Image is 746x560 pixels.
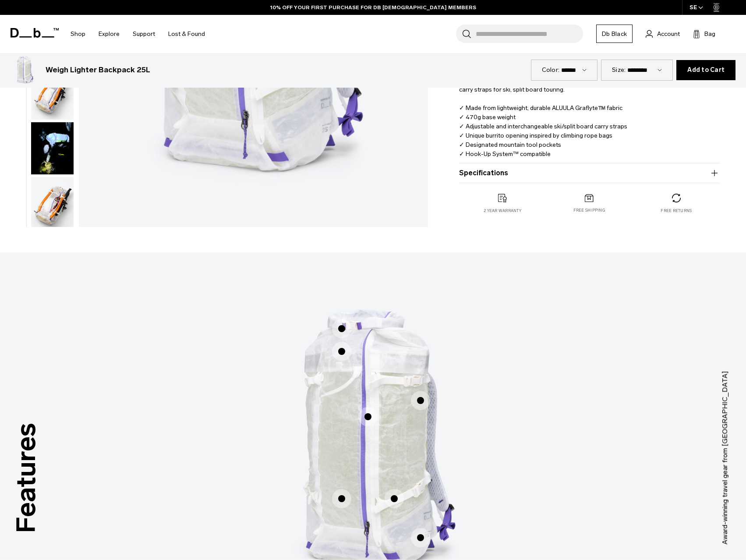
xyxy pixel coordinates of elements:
p: Crafted from translucent ALUULA Graflyte™ with an unparalleled strength-to-weight ratio. Making t... [459,42,720,159]
p: Free shipping [573,208,605,214]
a: Db Black [596,25,633,43]
p: 2 year warranty [484,208,521,214]
a: Lost & Found [168,18,205,50]
nav: Main Navigation [64,15,212,53]
a: Support [133,18,155,50]
button: Bag [693,28,715,39]
h3: Features [6,423,46,533]
h3: Weigh Lighter Backpack 25L [46,64,150,76]
span: Add to Cart [687,67,725,74]
span: Bag [704,29,715,39]
span: Account [657,29,680,39]
a: Explore [99,18,120,50]
a: Shop [71,18,85,50]
label: Color: [542,65,560,74]
a: Account [646,28,680,39]
a: 10% OFF YOUR FIRST PURCHASE FOR DB [DEMOGRAPHIC_DATA] MEMBERS [270,4,476,11]
img: Weigh_Lighter_Backpack_25L_6.png [31,177,74,230]
img: Weigh_Lighter_Backpack_25L_1.png [11,56,39,84]
img: Weigh Lighter Backpack 25L Aurora [31,122,74,175]
label: Size: [612,65,626,74]
button: Specifications [459,168,720,178]
img: Weigh_Lighter_Backpack_25L_5.png [31,67,74,120]
button: Weigh_Lighter_Backpack_25L_5.png [31,67,74,120]
p: Free returns [661,208,692,214]
button: Add to Cart [676,60,735,80]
